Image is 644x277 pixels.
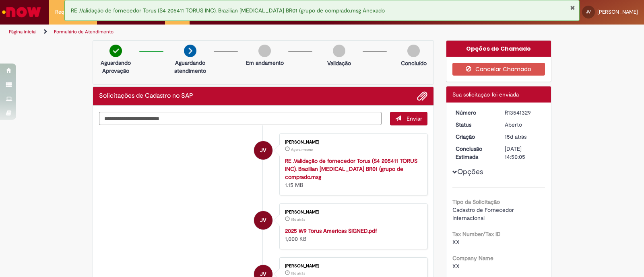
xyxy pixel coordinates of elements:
[6,25,423,39] ul: Trilhas de página
[285,157,419,189] div: 1.15 MB
[505,133,542,141] div: 16/09/2025 17:50:01
[291,271,305,276] time: 16/09/2025 17:49:01
[586,9,591,14] span: JV
[285,157,417,181] a: RE .Validação de fornecedor Torus (S4 205411 TORUS INC). Brazilian [MEDICAL_DATA] BR01 (grupo de ...
[99,112,382,125] textarea: Digite sua mensagem aqui...
[285,227,377,234] a: 2025 W9 Torus Americas SIGNED.pdf
[597,8,638,15] span: [PERSON_NAME]
[417,91,427,101] button: Adicionar anexos
[184,45,196,57] img: arrow-next.png
[452,91,519,98] span: Sua solicitação foi enviada
[407,45,420,57] img: img-circle-grey.png
[260,141,266,160] span: JV
[505,109,542,117] div: R13541329
[327,59,351,67] p: Validação
[452,238,460,246] span: XX
[246,59,284,67] p: Em andamento
[570,4,575,11] button: Fechar Notificação
[407,115,422,122] span: Enviar
[291,147,313,152] time: 01/10/2025 08:36:44
[291,217,305,222] span: 15d atrás
[450,109,499,117] dt: Número
[9,29,37,35] a: Página inicial
[450,133,499,141] dt: Criação
[285,140,419,145] div: [PERSON_NAME]
[54,29,114,35] a: Formulário de Atendimento
[452,263,460,270] span: XX
[285,264,419,269] div: [PERSON_NAME]
[291,147,313,152] span: Agora mesmo
[260,211,266,230] span: JV
[450,121,499,129] dt: Status
[505,121,542,129] div: Aberto
[1,4,42,20] img: ServiceNow
[285,210,419,215] div: [PERSON_NAME]
[505,133,526,140] span: 15d atrás
[390,112,427,125] button: Enviar
[452,198,500,205] b: Tipo da Solicitação
[99,92,193,100] h2: Solicitações de Cadastro no SAP Histórico de tíquete
[254,211,272,230] div: Joao Vitor De Oliveira Vieira
[452,63,545,76] button: Cancelar Chamado
[446,41,551,57] div: Opções do Chamado
[258,45,271,57] img: img-circle-grey.png
[171,59,210,75] p: Aguardando atendimento
[109,45,122,57] img: check-circle-green.png
[55,8,83,16] span: Requisições
[285,227,419,243] div: 1,000 KB
[71,7,385,14] span: RE .Validação de fornecedor Torus (S4 205411 TORUS INC). Brazilian [MEDICAL_DATA] BR01 (grupo de ...
[333,45,345,57] img: img-circle-grey.png
[401,59,427,67] p: Concluído
[505,133,526,140] time: 16/09/2025 17:50:01
[452,254,493,262] b: Company Name
[96,59,135,75] p: Aguardando Aprovação
[452,230,501,238] b: Tax Number/Tax ID
[450,145,499,161] dt: Conclusão Estimada
[254,141,272,160] div: Joao Vitor De Oliveira Vieira
[291,271,305,276] span: 15d atrás
[452,206,516,222] span: Cadastro de Fornecedor Internacional
[505,145,542,161] div: [DATE] 14:50:05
